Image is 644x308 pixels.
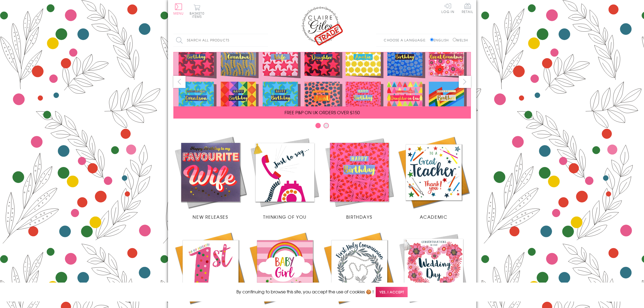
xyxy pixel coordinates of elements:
input: Search all products [173,34,268,46]
span: Menu [173,11,184,16]
button: Menu [173,4,184,15]
button: prev [173,76,186,88]
a: Birthdays [322,135,397,220]
a: New Releases [173,135,248,220]
img: Claire Giles Trade [300,5,344,46]
button: Carousel Page 1 (Current Slide) [315,123,321,128]
button: next [459,76,471,88]
span: Yes, I accept [376,287,408,297]
input: English [430,38,434,41]
span: Academic [420,214,448,220]
a: Retail [462,3,473,14]
span: Thinking of You [263,214,306,220]
span: Birthdays [346,214,372,220]
button: Basket0 items [190,4,204,18]
span: Retail [462,3,473,13]
span: 0 items [192,11,204,19]
label: Welsh [453,38,468,42]
div: Carousel Pagination [173,123,471,131]
p: Choose a language: [384,38,429,42]
button: Carousel Page 2 [323,123,329,128]
input: Welsh [453,38,456,41]
a: Academic [397,135,471,220]
input: Search [263,34,268,46]
label: English [430,38,451,42]
a: Thinking of You [248,135,322,220]
span: FREE P&P ON UK ORDERS OVER £150 [285,109,360,116]
span: New Releases [193,214,228,220]
a: Log In [441,3,454,13]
